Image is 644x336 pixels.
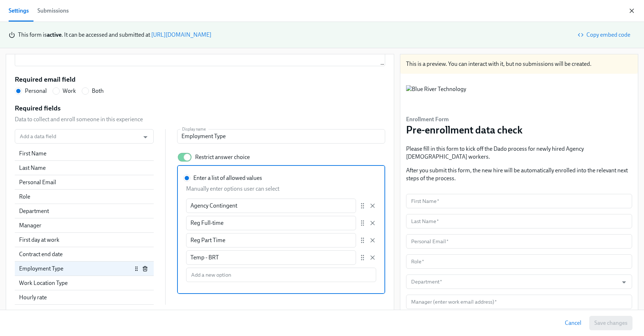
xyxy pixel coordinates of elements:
[15,115,143,123] p: Data to collect and enroll someone in this experience
[15,247,154,262] div: Contract end date
[369,254,376,261] button: Enter a list of allowed valuesManually enter options user can selectAdd a new option
[15,233,154,247] div: First day at work
[406,85,466,107] img: Blue River Technology
[15,204,154,218] div: Department
[186,185,376,193] span: Manually enter options user can select
[186,250,356,265] input: Enter a list of allowed valuesManually enter options user can selectAdd a new option
[19,265,132,273] div: Employment Type
[369,202,376,209] button: Enter a list of allowed valuesManually enter options user can selectAdd a new option
[15,104,60,113] h5: Required fields
[406,123,523,136] h3: Pre-enrollment data check
[15,276,154,290] div: Work Location Type
[15,290,154,305] div: Hourly rate
[369,219,376,227] button: Enter a list of allowed valuesManually enter options user can selectAdd a new option
[406,145,632,161] p: Please fill in this form to kick off the Dado process for newly hired Agency [DEMOGRAPHIC_DATA] w...
[15,146,154,161] div: First Name
[19,222,149,230] div: Manager
[19,207,149,215] div: Department
[25,87,47,95] span: Personal
[574,28,635,42] button: Copy embed code
[19,193,149,201] div: Role
[177,129,385,144] input: Display name
[618,277,630,288] button: Open
[15,175,154,190] div: Personal Email
[47,31,62,38] strong: active
[19,236,149,244] div: First day at work
[400,54,638,74] div: This is a preview. You can interact with it, but no submissions will be created.
[37,6,69,16] div: Submissions
[19,250,149,258] div: Contract end date
[15,190,154,204] div: Role
[92,87,104,95] span: Both
[15,262,154,276] div: Employment Type
[186,199,356,213] input: Enter a list of allowed valuesManually enter options user can selectAdd a new option
[19,279,149,287] div: Work Location Type
[151,31,211,38] a: [URL][DOMAIN_NAME]
[9,6,29,16] span: Settings
[579,31,630,38] span: Copy embed code
[15,161,154,175] div: Last Name
[19,178,149,186] div: Personal Email
[186,216,356,230] input: Enter a list of allowed valuesManually enter options user can selectAdd a new option
[140,131,151,142] button: Open
[406,167,632,182] p: After you submit this form, the new hire will be automatically enrolled into the relevant next st...
[406,115,523,123] h6: Enrollment Form
[560,316,586,330] button: Cancel
[186,233,356,248] input: Enter a list of allowed valuesManually enter options user can selectAdd a new option
[15,218,154,233] div: Manager
[19,294,149,301] div: Hourly rate
[19,150,149,158] div: First Name
[63,87,76,95] span: Work
[15,75,76,84] h5: Required email field
[19,164,149,172] div: Last Name
[565,319,581,327] span: Cancel
[369,237,376,244] button: Enter a list of allowed valuesManually enter options user can selectAdd a new option
[193,174,262,182] span: Enter a list of allowed values
[186,268,376,282] input: Enter a list of allowed valuesManually enter options user can selectAdd a new option
[18,31,150,38] span: This form is . It can be accessed and submitted at
[195,153,250,161] p: Restrict answer choice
